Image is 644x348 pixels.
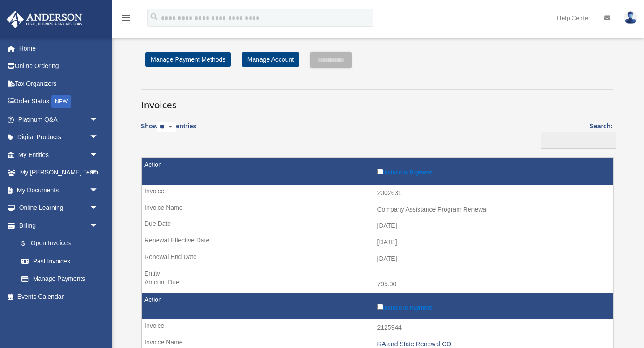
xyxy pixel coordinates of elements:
a: Online Learningarrow_drop_down [6,199,112,217]
span: arrow_drop_down [89,164,107,182]
a: Digital Productsarrow_drop_down [6,128,112,146]
a: Manage Account [242,52,299,67]
label: Show entries [141,121,196,141]
a: Home [6,39,112,57]
img: User Pic [624,11,637,24]
span: $ [26,238,31,249]
a: My [PERSON_NAME] Teamarrow_drop_down [6,164,112,182]
td: 795.00 [142,276,613,293]
a: Events Calendar [6,288,112,306]
td: [DATE] [142,250,613,267]
div: RA and State Renewal CO [377,340,609,348]
a: My Entitiesarrow_drop_down [6,146,112,164]
div: Company Assistance Program Renewal [377,206,609,213]
span: arrow_drop_down [89,110,107,129]
input: Include in Payment [377,169,383,174]
a: Tax Organizers [6,75,112,93]
span: arrow_drop_down [89,146,107,164]
a: Platinum Q&Aarrow_drop_down [6,110,112,128]
span: arrow_drop_down [89,199,107,217]
h3: Invoices [141,89,613,112]
input: Include in Payment [377,304,383,310]
i: search [149,12,159,22]
img: Anderson Advisors Platinum Portal [4,11,85,28]
a: menu [121,16,131,23]
td: 2125944 [142,319,613,336]
input: Search: [541,132,616,149]
span: arrow_drop_down [89,181,107,199]
span: arrow_drop_down [89,216,107,235]
label: Include in Payment [377,167,609,176]
a: Manage Payments [13,270,107,288]
a: Online Ordering [6,57,112,75]
a: Order StatusNEW [6,93,112,111]
div: NEW [51,95,71,108]
a: Manage Payment Methods [145,52,231,67]
a: Past Invoices [13,252,107,270]
td: [DATE] [142,217,613,234]
label: Include in Payment [377,302,609,311]
a: Billingarrow_drop_down [6,216,107,234]
span: arrow_drop_down [89,128,107,147]
td: 2002631 [142,185,613,202]
a: $Open Invoices [13,234,103,253]
i: menu [121,13,131,23]
td: [DATE] [142,234,613,251]
label: Search: [538,121,613,149]
select: Showentries [157,122,176,132]
a: My Documentsarrow_drop_down [6,181,112,199]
